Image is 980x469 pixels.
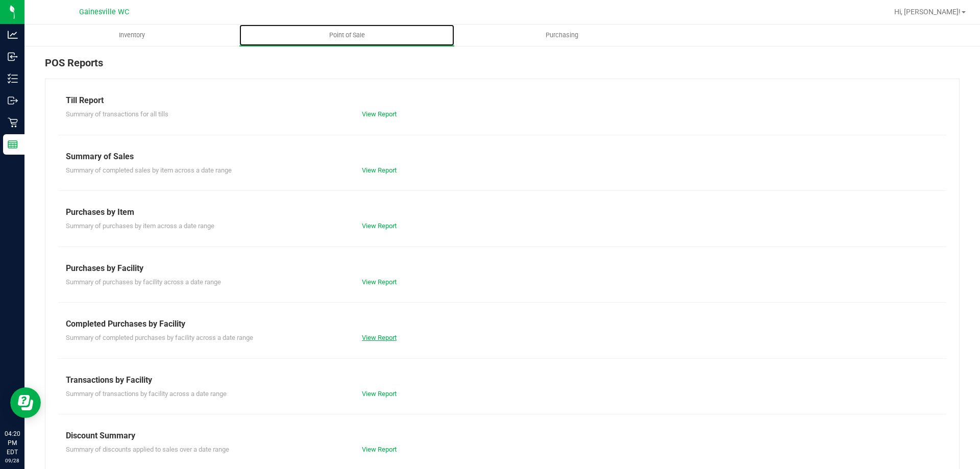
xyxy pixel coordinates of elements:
[45,55,960,79] div: POS Reports
[362,446,397,453] a: View Report
[66,110,168,118] span: Summary of transactions for all tills
[362,390,397,398] a: View Report
[362,110,397,118] a: View Report
[66,374,939,386] div: Transactions by Facility
[362,334,397,341] a: View Report
[24,24,239,46] a: Inventory
[10,387,41,418] iframe: Resource center
[8,95,18,106] inline-svg: Outbound
[66,94,939,107] div: Till Report
[66,166,232,174] span: Summary of completed sales by item across a date range
[454,24,669,46] a: Purchasing
[5,429,20,457] p: 04:20 PM EDT
[8,117,18,128] inline-svg: Retail
[8,139,18,150] inline-svg: Reports
[66,278,221,286] span: Summary of purchases by facility across a date range
[66,390,227,398] span: Summary of transactions by facility across a date range
[239,24,454,46] a: Point of Sale
[66,222,214,230] span: Summary of purchases by item across a date range
[362,222,397,230] a: View Report
[532,31,592,40] span: Purchasing
[8,30,18,40] inline-svg: Analytics
[5,457,20,464] p: 09/28
[8,52,18,62] inline-svg: Inbound
[66,446,229,453] span: Summary of discounts applied to sales over a date range
[66,151,939,163] div: Summary of Sales
[8,73,18,84] inline-svg: Inventory
[362,166,397,174] a: View Report
[315,31,379,40] span: Point of Sale
[66,206,939,218] div: Purchases by Item
[894,8,961,16] span: Hi, [PERSON_NAME]!
[362,278,397,286] a: View Report
[105,31,159,40] span: Inventory
[66,318,939,330] div: Completed Purchases by Facility
[79,8,129,16] span: Gainesville WC
[66,262,939,275] div: Purchases by Facility
[66,334,253,341] span: Summary of completed purchases by facility across a date range
[66,430,939,442] div: Discount Summary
